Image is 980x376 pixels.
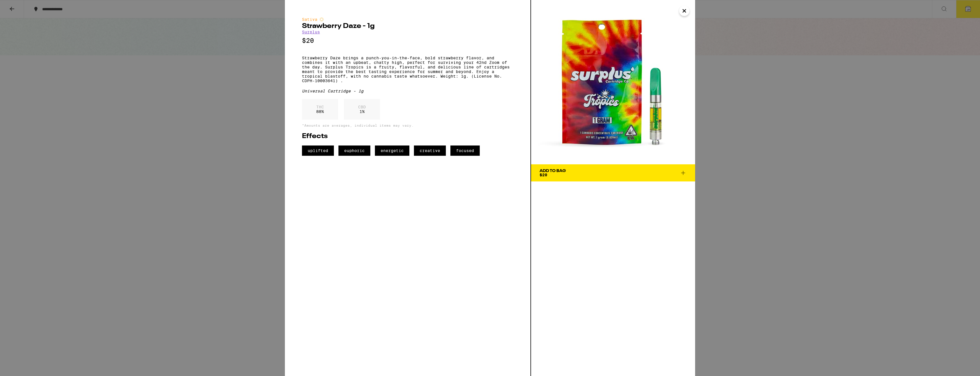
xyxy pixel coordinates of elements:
[316,105,324,109] p: THC
[302,145,334,156] span: uplifted
[414,145,446,156] span: creative
[531,164,695,181] button: Add To Bag$20
[302,99,338,120] div: 88 %
[338,145,370,156] span: euphoric
[302,56,513,83] p: Strawberry Daze brings a punch-you-in-the-face, bold strawberry flavor, and combines it with an u...
[302,133,513,140] h2: Effects
[344,99,380,120] div: 1 %
[4,4,42,9] span: Hi. Need any help?
[302,89,513,93] div: Universal Cartridge - 1g
[302,17,513,22] div: Sativa
[540,173,547,177] span: $20
[302,37,513,44] p: $20
[358,105,366,109] p: CBD
[679,6,689,16] button: Close
[375,145,409,156] span: energetic
[540,169,566,173] div: Add To Bag
[319,17,324,22] img: sativaColor.svg
[302,124,513,127] p: *Amounts are averages, individual items may vary.
[450,145,480,156] span: focused
[302,23,513,30] h2: Strawberry Daze - 1g
[302,30,320,34] a: Surplus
